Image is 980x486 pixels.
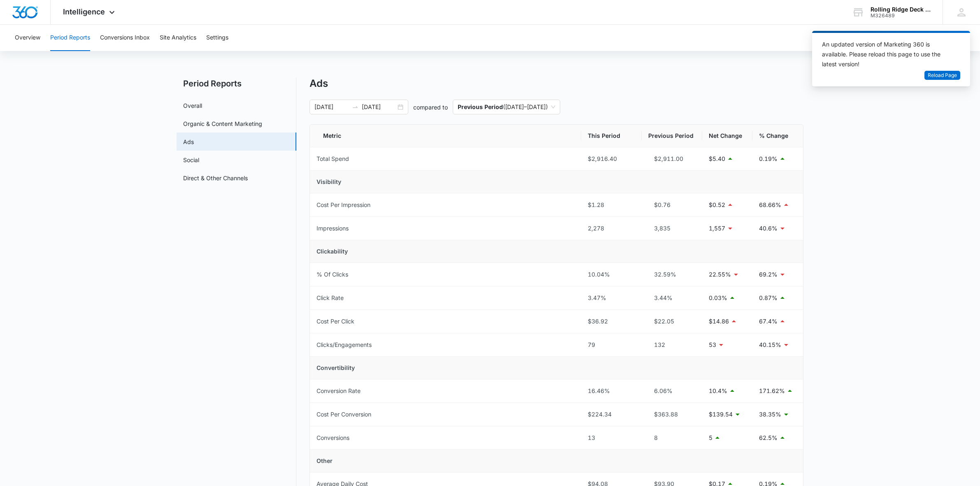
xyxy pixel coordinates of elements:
[648,317,696,326] div: $22.05
[183,174,248,182] a: Direct & Other Channels
[352,104,358,110] span: to
[588,340,635,349] div: 79
[183,119,262,128] a: Organic & Content Marketing
[702,125,752,147] th: Net Change
[588,386,635,395] div: 16.46%
[709,200,725,209] p: $0.52
[648,224,696,233] div: 3,835
[648,154,696,163] div: $2,911.00
[759,154,777,163] p: 0.19%
[588,433,635,442] div: 13
[310,450,803,472] td: Other
[100,25,150,51] button: Conversions Inbox
[709,386,727,395] p: 10.4%
[183,137,194,146] a: Ads
[759,224,777,233] p: 40.6%
[759,317,777,326] p: 67.4%
[317,200,370,209] div: Cost Per Impression
[50,25,90,51] button: Period Reports
[183,101,202,110] a: Overall
[648,270,696,279] div: 32.59%
[709,410,733,419] p: $139.54
[317,410,371,419] div: Cost Per Conversion
[871,6,931,13] div: account name
[759,200,781,209] p: 68.66%
[648,340,696,349] div: 132
[352,104,358,110] span: swap-right
[413,103,448,112] p: compared to
[648,293,696,302] div: 3.44%
[709,224,725,233] p: 1,557
[759,270,777,279] p: 69.2%
[709,293,727,302] p: 0.03%
[310,240,803,263] td: Clickability
[759,340,781,349] p: 40.15%
[928,72,957,79] span: Reload Page
[206,25,228,51] button: Settings
[317,340,372,349] div: Clicks/Engagements
[317,317,354,326] div: Cost Per Click
[759,386,785,395] p: 171.62%
[362,102,396,112] input: End date
[709,154,725,163] p: $5.40
[310,171,803,193] td: Visibility
[709,270,731,279] p: 22.55%
[648,200,696,209] div: $0.76
[642,125,702,147] th: Previous Period
[177,77,296,90] h2: Period Reports
[588,410,635,419] div: $224.34
[317,154,349,163] div: Total Spend
[759,293,777,302] p: 0.87%
[709,340,716,349] p: 53
[588,154,635,163] div: $2,916.40
[63,7,105,16] span: Intelligence
[759,433,777,442] p: 62.5%
[822,40,950,69] div: An updated version of Marketing 360 is available. Please reload this page to use the latest version!
[317,386,361,395] div: Conversion Rate
[588,293,635,302] div: 3.47%
[709,317,729,326] p: $14.86
[924,71,960,80] button: Reload Page
[160,25,196,51] button: Site Analytics
[588,200,635,209] div: $1.28
[648,386,696,395] div: 6.06%
[759,410,781,419] p: 38.35%
[648,433,696,442] div: 8
[314,102,349,112] input: Start date
[317,293,344,302] div: Click Rate
[458,103,503,110] p: Previous Period
[317,224,349,233] div: Impressions
[317,433,349,442] div: Conversions
[15,25,40,51] button: Overview
[709,433,712,442] p: 5
[458,100,555,114] span: ( [DATE] – [DATE] )
[752,125,803,147] th: % Change
[310,357,803,379] td: Convertibility
[317,270,348,279] div: % Of Clicks
[588,224,635,233] div: 2,278
[183,156,199,164] a: Social
[310,125,581,147] th: Metric
[648,410,696,419] div: $363.88
[588,317,635,326] div: $36.92
[581,125,642,147] th: This Period
[871,13,931,19] div: account id
[310,77,328,90] h1: Ads
[588,270,635,279] div: 10.04%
